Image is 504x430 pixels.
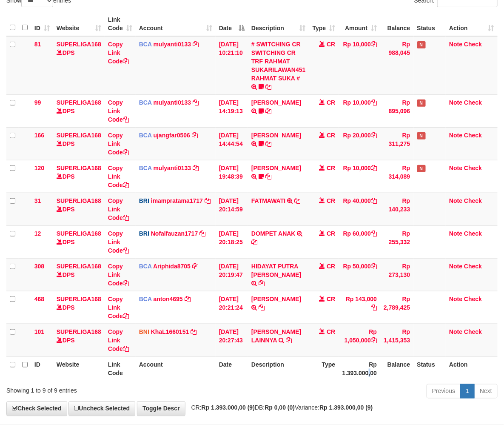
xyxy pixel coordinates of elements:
[327,296,335,302] span: CR
[464,263,482,270] a: Check
[265,108,271,114] a: Copy MUHAMMAD REZA to clipboard
[380,36,413,95] td: Rp 988,045
[139,41,152,48] span: BCA
[371,197,377,204] a: Copy Rp 40,000 to clipboard
[153,263,191,270] a: Ariphida8705
[34,165,44,171] span: 120
[34,328,44,335] span: 101
[327,165,335,171] span: CR
[108,165,129,188] a: Copy Link Code
[139,230,149,237] span: BRI
[327,41,335,48] span: CR
[139,263,152,270] span: BCA
[339,356,381,381] th: Rp 1.393.000,00
[464,328,482,335] a: Check
[371,263,377,270] a: Copy Rp 50,000 to clipboard
[464,132,482,139] a: Check
[464,99,482,106] a: Check
[449,132,462,139] a: Note
[6,402,67,416] a: Check Selected
[185,296,191,302] a: Copy anton4695 to clipboard
[136,356,216,381] th: Account
[216,160,248,193] td: [DATE] 19:48:39
[193,99,199,106] a: Copy mulyanti0133 to clipboard
[137,402,185,416] a: Toggle Descr
[53,12,105,36] th: Website: activate to sort column ascending
[339,225,381,258] td: Rp 60,000
[251,263,301,278] a: HIDAYAT PUTRA [PERSON_NAME]
[380,160,413,193] td: Rp 314,089
[327,197,335,204] span: CR
[216,12,248,36] th: Date: activate to sort column descending
[248,356,309,381] th: Description
[294,197,300,204] a: Copy FATMAWATI to clipboard
[139,165,152,171] span: BCA
[371,41,377,48] a: Copy Rp 10,000 to clipboard
[53,225,105,258] td: DPS
[192,263,198,270] a: Copy Ariphida8705 to clipboard
[216,225,248,258] td: [DATE] 20:18:25
[251,41,306,82] a: # SWITCHING CR SWITCHING CR TRF RAHMAT SUKARILAWAN451 RAHMAT SUKA #
[339,324,381,356] td: Rp 1,050,000
[460,384,475,399] a: 1
[327,99,335,106] span: CR
[251,230,296,237] a: DOMPET ANAK
[474,384,498,399] a: Next
[251,197,285,204] a: FATMAWATI
[31,356,53,381] th: ID
[139,328,149,335] span: BNI
[34,296,44,302] span: 468
[108,263,129,287] a: Copy Link Code
[414,356,446,381] th: Status
[108,328,129,352] a: Copy Link Code
[57,230,101,237] a: SUPERLIGA168
[339,193,381,225] td: Rp 40,000
[371,99,377,106] a: Copy Rp 10,000 to clipboard
[108,41,129,65] a: Copy Link Code
[108,99,129,123] a: Copy Link Code
[286,337,292,344] a: Copy ABDULLAH HADI MANURU LAINNYA to clipboard
[251,165,301,171] a: [PERSON_NAME]
[414,12,446,36] th: Status
[57,328,101,335] a: SUPERLIGA168
[57,296,101,302] a: SUPERLIGA168
[57,41,101,48] a: SUPERLIGA168
[417,100,426,107] span: Has Note
[216,94,248,127] td: [DATE] 14:19:13
[139,132,152,139] span: BCA
[216,356,248,381] th: Date
[216,36,248,95] td: [DATE] 10:21:10
[6,383,204,395] div: Showing 1 to 9 of 9 entries
[57,132,101,139] a: SUPERLIGA168
[34,230,41,237] span: 12
[449,230,462,237] a: Note
[449,165,462,171] a: Note
[139,99,152,106] span: BCA
[216,193,248,225] td: [DATE] 20:14:59
[53,356,105,381] th: Website
[53,193,105,225] td: DPS
[380,356,413,381] th: Balance
[265,404,295,411] strong: Rp 0,00 (0)
[327,230,335,237] span: CR
[34,99,41,106] span: 99
[151,230,198,237] a: Nofalfauzan1717
[464,165,482,171] a: Check
[380,225,413,258] td: Rp 255,332
[339,94,381,127] td: Rp 10,000
[417,165,426,172] span: Has Note
[417,41,426,48] span: Has Note
[216,127,248,160] td: [DATE] 14:44:54
[34,263,44,270] span: 308
[327,328,335,335] span: CR
[251,239,257,245] a: Copy DOMPET ANAK to clipboard
[154,132,190,139] a: ujangfar0506
[68,402,135,416] a: Uncheck Selected
[154,41,191,48] a: mulyanti0133
[53,324,105,356] td: DPS
[139,296,152,302] span: BCA
[339,291,381,324] td: Rp 143,000
[105,356,136,381] th: Link Code
[53,94,105,127] td: DPS
[319,404,373,411] strong: Rp 1.393.000,00 (9)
